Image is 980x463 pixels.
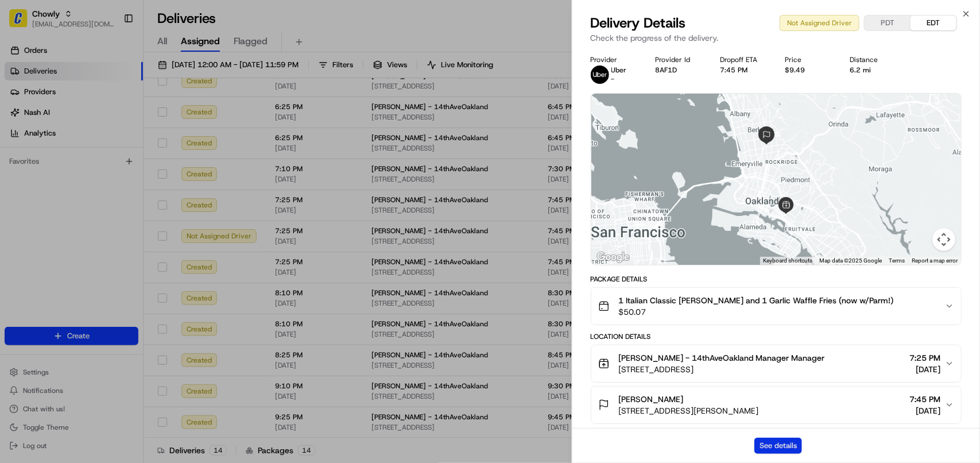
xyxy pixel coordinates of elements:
[912,257,958,264] a: Report a map error
[911,16,956,30] button: EDT
[721,65,767,75] div: 7:45 PM
[11,11,34,34] img: Nash
[754,438,802,454] button: See details
[909,364,940,375] span: [DATE]
[721,55,767,64] div: Dropoff ETA
[591,332,962,341] div: Location Details
[591,387,961,423] button: [PERSON_NAME][STREET_ADDRESS][PERSON_NAME]7:45 PM[DATE]
[195,113,209,127] button: Start new chat
[909,405,940,416] span: [DATE]
[591,32,962,44] p: Check the progress of the delivery.
[763,257,812,265] button: Keyboard shortcuts
[619,295,894,306] span: 1 Italian Classic [PERSON_NAME] and 1 Garlic Waffle Fries (now w/Parm!)
[114,195,139,203] span: Pylon
[656,65,677,75] button: 8AF1D
[92,162,189,183] a: 💻API Documentation
[785,55,832,64] div: Price
[619,393,684,405] span: [PERSON_NAME]
[7,162,92,183] a: 📗Knowledge Base
[889,257,905,264] a: Terms
[865,16,911,30] button: PDT
[619,306,894,318] span: $50.07
[656,55,702,64] div: Provider Id
[11,110,32,130] img: 1736555255976-a54dd68f-1ca7-489b-9aae-adbdc363a1c4
[909,352,940,364] span: 7:25 PM
[39,110,188,121] div: Start new chat
[619,405,759,416] span: [STREET_ADDRESS][PERSON_NAME]
[591,288,961,325] button: 1 Italian Classic [PERSON_NAME] and 1 Garlic Waffle Fries (now w/Parm!)$50.07
[619,352,825,364] span: [PERSON_NAME] - 14thAveOakland Manager Manager
[97,168,106,177] div: 💻
[611,75,615,84] span: -
[850,65,897,75] div: 6.2 mi
[11,168,21,177] div: 📗
[81,194,139,203] a: Powered byPylon
[594,250,632,265] a: Open this area in Google Maps (opens a new window)
[619,364,825,375] span: [STREET_ADDRESS]
[591,65,609,84] img: uber-new-logo.jpeg
[785,65,832,75] div: $9.49
[109,167,184,178] span: API Documentation
[591,55,637,64] div: Provider
[611,65,627,75] span: Uber
[591,345,961,382] button: [PERSON_NAME] - 14thAveOakland Manager Manager[STREET_ADDRESS]7:25 PM[DATE]
[39,121,145,130] div: We're available if you need us!
[591,14,686,32] span: Delivery Details
[11,46,209,64] p: Welcome 👋
[23,167,88,178] span: Knowledge Base
[932,228,955,251] button: Map camera controls
[850,55,897,64] div: Distance
[591,275,962,284] div: Package Details
[594,250,632,265] img: Google
[909,393,940,405] span: 7:45 PM
[819,257,882,264] span: Map data ©2025 Google
[30,74,189,86] input: Clear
